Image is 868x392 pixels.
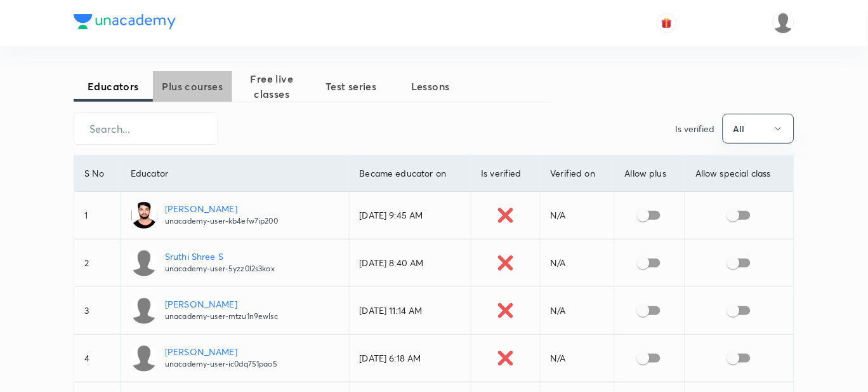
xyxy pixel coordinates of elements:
td: 4 [74,335,120,382]
th: Is verified [471,156,540,192]
td: N/A [540,287,614,335]
p: [PERSON_NAME] [165,345,277,358]
td: N/A [540,335,614,382]
td: 2 [74,240,120,287]
td: [DATE] 11:14 AM [349,287,471,335]
p: unacademy-user-mtzu1n9ewlsc [165,311,278,322]
p: unacademy-user-ic0dq751pao5 [165,358,277,370]
th: Verified on [540,156,614,192]
p: unacademy-user-kb4efw7ip200 [165,215,278,227]
td: [DATE] 6:18 AM [349,335,471,382]
th: Educator [120,156,349,192]
span: Lessons [391,79,470,94]
button: avatar [657,13,677,33]
button: All [723,114,794,144]
p: Is verified [676,122,715,135]
th: S No [74,156,120,192]
a: [PERSON_NAME]unacademy-user-ic0dq751pao5 [131,345,339,372]
span: Test series [312,79,391,94]
a: Company Logo [74,14,176,32]
p: Sruthi Shree S [165,250,275,263]
td: N/A [540,192,614,240]
span: Educators [74,79,153,94]
th: Allow plus [614,156,685,192]
span: Free live classes [232,71,312,102]
td: 1 [74,192,120,240]
p: [PERSON_NAME] [165,297,278,311]
td: [DATE] 9:45 AM [349,192,471,240]
td: N/A [540,240,614,287]
td: 3 [74,287,120,335]
td: [DATE] 8:40 AM [349,240,471,287]
a: Sruthi Shree Sunacademy-user-5yzz0l2s3kox [131,250,339,276]
p: [PERSON_NAME] [165,202,278,215]
input: Search... [74,112,218,145]
p: unacademy-user-5yzz0l2s3kox [165,263,275,274]
a: [PERSON_NAME]unacademy-user-mtzu1n9ewlsc [131,297,339,324]
img: avatar [661,17,673,29]
th: Allow special class [685,156,794,192]
a: [PERSON_NAME]unacademy-user-kb4efw7ip200 [131,202,339,229]
th: Became educator on [349,156,471,192]
img: Aamir Yousuf [773,12,794,34]
img: Company Logo [74,14,176,29]
span: Plus courses [153,79,232,94]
